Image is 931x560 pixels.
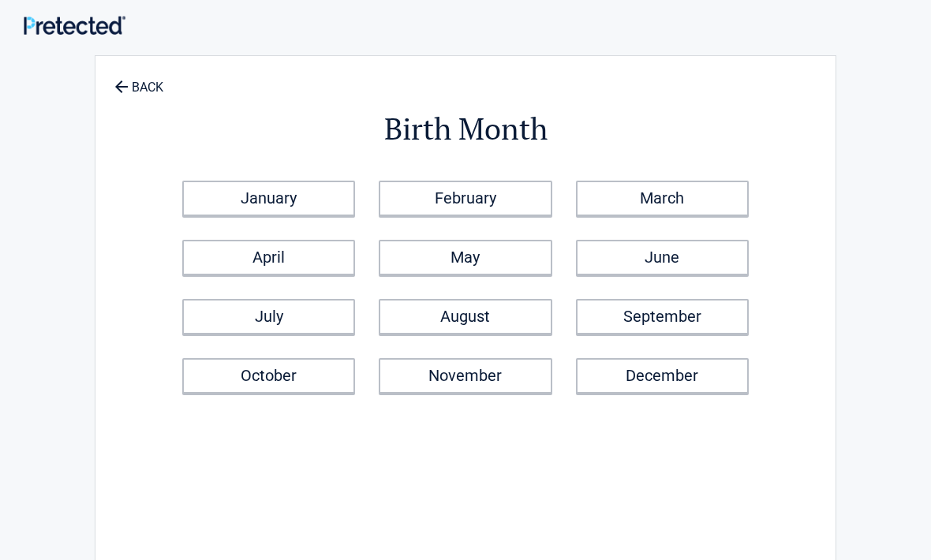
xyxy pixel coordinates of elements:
[576,358,749,394] a: December
[576,181,749,216] a: March
[182,358,355,394] a: October
[182,181,355,216] a: January
[379,181,551,216] a: February
[182,109,749,149] h2: Birth Month
[182,299,355,334] a: July
[24,16,125,34] img: Main Logo
[379,299,551,334] a: August
[182,240,355,275] a: April
[576,299,749,334] a: September
[379,240,551,275] a: May
[379,358,551,394] a: November
[111,66,166,94] a: BACK
[576,240,749,275] a: June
